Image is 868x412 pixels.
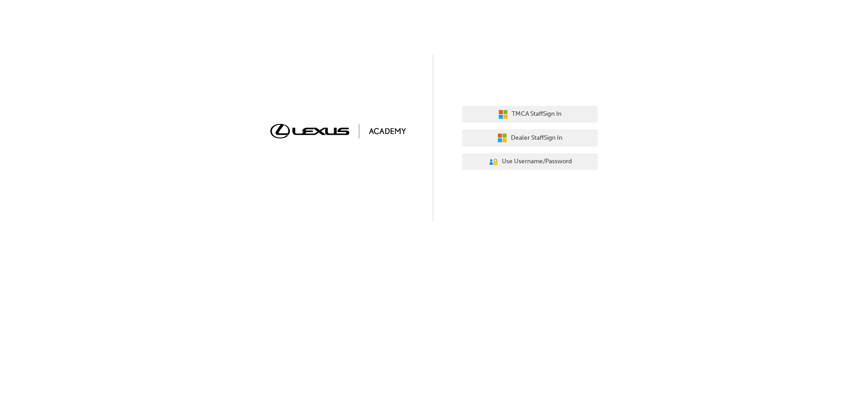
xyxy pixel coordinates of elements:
button: Dealer StaffSign In [462,129,598,147]
button: Use Username/Password [462,153,598,170]
img: Trak [270,124,406,138]
span: TMCA Staff Sign In [512,109,561,119]
button: TMCA StaffSign In [462,106,598,123]
span: Use Username/Password [502,156,572,167]
span: Dealer Staff Sign In [511,133,562,143]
